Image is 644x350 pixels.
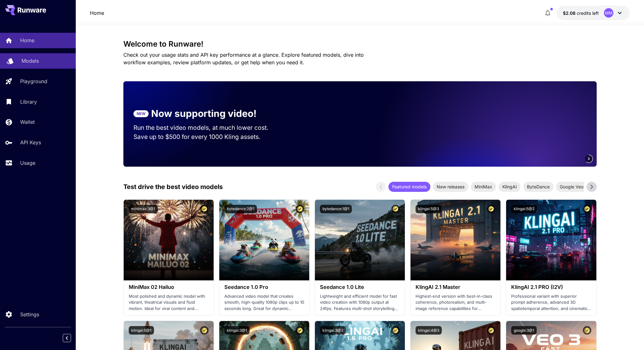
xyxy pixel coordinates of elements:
span: $2.08 [563,10,577,16]
div: $2.08109 [563,10,599,16]
div: ByteDance [523,182,553,192]
button: Certified Model – Vetted for best performance and includes a commercial license. [487,205,495,213]
button: Certified Model – Vetted for best performance and includes a commercial license. [296,326,304,335]
button: Certified Model – Vetted for best performance and includes a commercial license. [391,205,400,213]
div: Featured models [388,182,430,192]
p: API Keys [20,139,41,146]
p: Home [20,37,34,44]
span: Check out your usage stats and API key performance at a glance. Explore featured models, dive int... [123,52,364,66]
div: Collapse sidebar [68,332,76,344]
button: Certified Model – Vetted for best performance and includes a commercial license. [583,205,591,213]
h3: Seedance 1.0 Lite [320,284,400,290]
button: klingai:5@3 [416,205,441,213]
span: 3 [588,156,590,161]
p: Now supporting video! [151,106,257,121]
button: Certified Model – Vetted for best performance and includes a commercial license. [487,326,495,335]
img: alt [219,200,309,280]
span: New releases [433,183,468,190]
button: Certified Model – Vetted for best performance and includes a commercial license. [296,205,304,213]
span: KlingAI [499,183,521,190]
img: alt [315,200,405,280]
button: klingai:4@3 [416,326,442,335]
p: Run the best video models, at much lower cost. [133,123,281,132]
span: Google Veo [556,183,587,190]
div: Google Veo [556,182,587,192]
div: MiniMax [471,182,496,192]
div: MM [604,8,613,18]
button: Certified Model – Vetted for best performance and includes a commercial license. [391,326,400,335]
p: NEW [137,111,145,117]
button: Certified Model – Vetted for best performance and includes a commercial license. [200,205,209,213]
span: ByteDance [523,183,553,190]
span: credits left [577,10,599,16]
p: Advanced video model that creates smooth, high-quality 1080p clips up to 10 seconds long. Great f... [224,293,304,312]
p: Playground [20,77,47,85]
img: alt [506,200,596,280]
p: Usage [20,159,35,167]
nav: breadcrumb [90,9,104,17]
p: Save up to $500 for every 1000 Kling assets. [133,132,281,141]
button: klingai:5@1 [129,326,154,335]
img: alt [124,200,214,280]
button: Collapse sidebar [63,334,71,342]
button: Certified Model – Vetted for best performance and includes a commercial license. [583,326,591,335]
div: New releases [433,182,468,192]
h3: Welcome to Runware! [123,40,597,49]
button: google:3@1 [511,326,537,335]
button: klingai:5@2 [511,205,537,213]
a: Home [90,9,104,17]
button: $2.08109MM [557,6,630,20]
button: klingai:3@2 [320,326,346,335]
p: Models [21,57,39,65]
h3: KlingAI 2.1 Master [416,284,495,290]
p: Library [20,98,37,106]
h3: KlingAI 2.1 PRO (I2V) [511,284,591,290]
button: bytedance:2@1 [224,205,257,213]
p: Test drive the best video models [123,182,223,192]
button: klingai:3@1 [224,326,250,335]
span: MiniMax [471,183,496,190]
p: Settings [20,311,39,318]
p: Wallet [20,118,35,126]
h3: MiniMax 02 Hailuo [129,284,209,290]
span: Featured models [388,183,430,190]
button: minimax:3@1 [129,205,158,213]
p: Lightweight and efficient model for fast video creation with 1080p output at 24fps. Features mult... [320,293,400,312]
button: bytedance:1@1 [320,205,352,213]
p: Professional variant with superior prompt adherence, advanced 3D spatiotemporal attention, and ci... [511,293,591,312]
img: alt [411,200,500,280]
p: Highest-end version with best-in-class coherence, photorealism, and multi-image reference capabil... [416,293,495,312]
button: Certified Model – Vetted for best performance and includes a commercial license. [200,326,209,335]
p: Most polished and dynamic model with vibrant, theatrical visuals and fluid motion. Ideal for vira... [129,293,209,312]
div: KlingAI [499,182,521,192]
h3: Seedance 1.0 Pro [224,284,304,290]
